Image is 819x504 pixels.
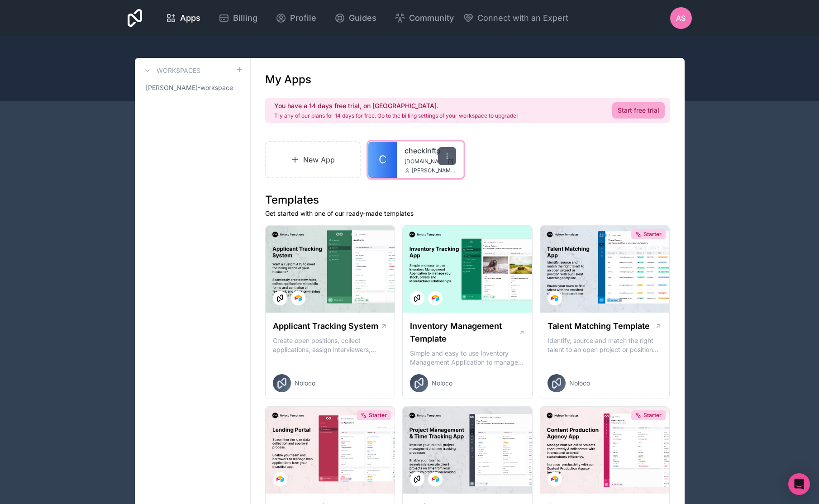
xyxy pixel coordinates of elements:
[274,101,518,110] h2: You have a 14 days free trial, on [GEOGRAPHIC_DATA].
[405,158,443,165] span: [DOMAIN_NAME]
[551,475,558,483] img: Airtable Logo
[548,336,662,354] p: Identify, source and match the right talent to an open project or position with our Talent Matchi...
[295,295,302,302] img: Airtable Logo
[290,12,316,24] span: Profile
[368,142,397,178] a: C
[327,8,384,28] a: Guides
[157,66,200,75] h3: Workspaces
[410,349,525,367] p: Simple and easy to use Inventory Management Application to manage your stock, orders and Manufact...
[412,167,456,174] span: [PERSON_NAME][EMAIL_ADDRESS][DOMAIN_NAME]
[295,379,315,388] span: Noloco
[265,141,361,178] a: New App
[788,473,810,495] div: Open Intercom Messenger
[273,336,388,354] p: Create open positions, collect applications, assign interviewers, centralise candidate feedback a...
[158,8,208,28] a: Apps
[369,412,387,419] span: Starter
[548,320,650,333] h1: Talent Matching Template
[410,320,519,345] h1: Inventory Management Template
[643,412,662,419] span: Starter
[676,13,686,24] span: AS
[233,12,257,24] span: Billing
[643,231,662,238] span: Starter
[142,65,200,76] a: Workspaces
[432,475,439,483] img: Airtable Logo
[387,8,461,28] a: Community
[268,8,324,28] a: Profile
[432,379,452,388] span: Noloco
[180,12,200,24] span: Apps
[551,295,558,302] img: Airtable Logo
[276,475,284,483] img: Airtable Logo
[142,80,243,96] a: [PERSON_NAME]-workspace
[463,12,568,24] button: Connect with an Expert
[405,158,456,165] a: [DOMAIN_NAME]
[405,145,456,156] a: checkinftp
[569,379,590,388] span: Noloco
[432,295,439,302] img: Airtable Logo
[273,320,378,333] h1: Applicant Tracking System
[265,209,670,218] p: Get started with one of our ready-made templates
[409,12,454,24] span: Community
[274,112,518,119] p: Try any of our plans for 14 days for free. Go to the billing settings of your workspace to upgrade!
[612,102,665,119] a: Start free trial
[211,8,265,28] a: Billing
[349,12,376,24] span: Guides
[265,193,670,207] h1: Templates
[477,12,568,24] span: Connect with an Expert
[379,152,387,167] span: C
[146,83,233,92] span: [PERSON_NAME]-workspace
[265,72,311,87] h1: My Apps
